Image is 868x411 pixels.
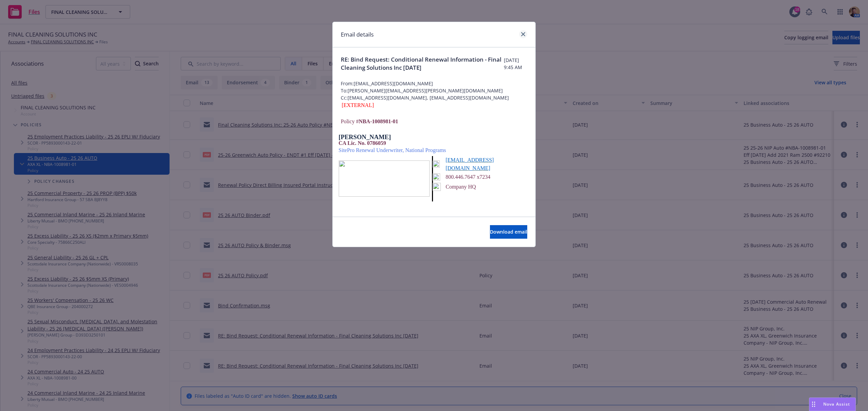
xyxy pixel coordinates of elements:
span: Download email [490,229,527,235]
span: RE: Bind Request: Conditional Renewal Information - Final Cleaning Solutions Inc [DATE] [341,56,504,72]
img: image005.png@01DBA944.93C9FC80 [433,173,440,181]
h1: Email details [341,30,374,39]
span: Policy # [341,118,398,124]
span: [DATE] 9:45 AM [504,57,527,71]
span: To: [PERSON_NAME][EMAIL_ADDRESS][PERSON_NAME][DOMAIN_NAME] [341,87,527,94]
span: Nova Assist [823,401,850,407]
span: From: [EMAIL_ADDRESS][DOMAIN_NAME] [341,80,527,87]
img: image006.png@01DBA944.93C9FC80 [433,183,441,191]
span: Cc: [EMAIL_ADDRESS][DOMAIN_NAME], [EMAIL_ADDRESS][DOMAIN_NAME] [341,94,527,101]
span: Company HQ [446,184,476,190]
button: Nova Assist [809,397,856,411]
div: [EXTERNAL] [341,101,527,109]
a: [EMAIL_ADDRESS][DOMAIN_NAME] [446,157,494,171]
img: image003.png@01DBA944.93C9FC80 [339,160,430,197]
b: NBA-1008981-01 [359,118,398,124]
img: image004.png@01DBA944.93C9FC80 [433,160,440,168]
span: SitePro Renewal Underwriter, National Programs [339,147,446,153]
span: 800.446.7647 x7234 [446,174,490,180]
div: Drag to move [809,398,818,411]
span: [PERSON_NAME] [339,133,391,140]
span: CA Lic. No. 0786059 [339,140,386,146]
a: close [519,30,527,38]
button: Download email [490,225,527,239]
